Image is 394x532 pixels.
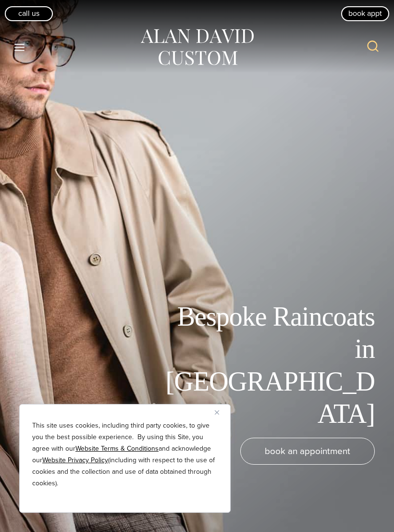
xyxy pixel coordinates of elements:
button: View Search Form [361,36,384,59]
p: This site uses cookies, including third party cookies, to give you the best possible experience. ... [32,420,218,489]
h1: Bespoke Raincoats in [GEOGRAPHIC_DATA] [159,301,375,430]
a: Website Privacy Policy [42,455,108,465]
img: Close [215,410,219,415]
a: book an appointment [240,438,375,465]
button: Open menu [10,38,30,56]
a: Website Terms & Conditions [75,443,159,454]
a: book appt [341,6,389,21]
span: book an appointment [265,444,350,458]
a: Call Us [5,6,53,21]
button: Close [215,406,226,418]
img: Alan David Custom [139,26,255,69]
